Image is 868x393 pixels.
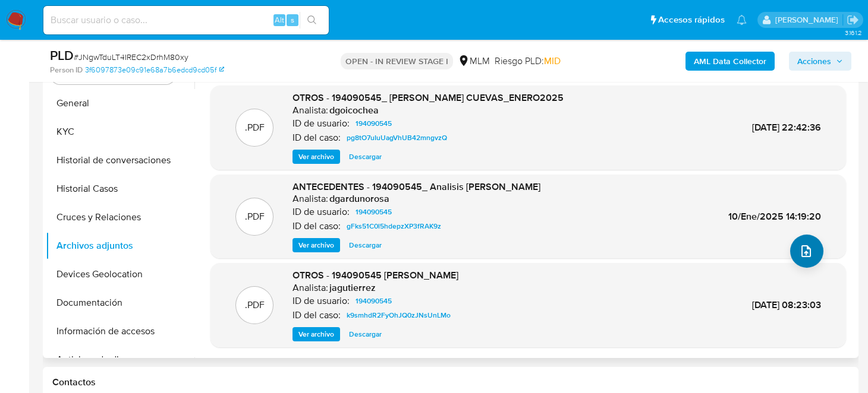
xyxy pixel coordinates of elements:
p: brenda.morenoreyes@mercadolibre.com.mx [775,14,842,26]
span: 194090545 [356,294,392,308]
a: 194090545 [351,116,397,131]
span: Descargar [349,239,382,251]
span: Descargar [349,151,382,163]
span: Ver archivo [298,328,334,340]
button: Historial Casos [46,175,194,203]
button: Descargar [343,150,388,164]
span: pg8tO7uIuUagVhUB42mngvzQ [347,131,447,145]
span: ANTECEDENTES - 194090545_ Analisis [PERSON_NAME] [293,180,540,194]
b: PLD [50,46,74,65]
b: Person ID [50,65,83,75]
button: Información de accesos [46,317,194,346]
h6: jagutierrez [329,282,376,294]
a: Notificaciones [737,15,747,25]
div: MLM [458,55,490,68]
p: ID de usuario: [293,206,350,218]
button: Archivos adjuntos [46,232,194,260]
p: ID del caso: [293,220,341,232]
span: Descargar [349,328,382,340]
input: Buscar usuario o caso... [43,12,329,28]
span: 3.161.2 [845,28,862,37]
button: Acciones [789,52,851,71]
a: 194090545 [351,294,397,308]
span: Acciones [797,52,831,71]
p: ID de usuario: [293,118,350,129]
p: Analista: [293,282,328,294]
h6: dgoicochea [329,104,379,116]
h1: Contactos [52,376,849,388]
a: Salir [847,14,859,26]
span: gFks51C0l5hdepzXP3fRAK9z [347,219,441,233]
span: [DATE] 08:23:03 [752,298,821,312]
button: AML Data Collector [685,52,775,71]
b: AML Data Collector [694,52,766,71]
p: .PDF [245,121,265,134]
button: Devices Geolocation [46,260,194,289]
span: Accesos rápidos [658,14,725,26]
button: Cruces y Relaciones [46,203,194,232]
button: Documentación [46,289,194,317]
span: MID [544,54,561,68]
button: KYC [46,118,194,146]
button: search-icon [300,12,324,28]
p: ID del caso: [293,309,341,321]
span: OTROS - 194090545 [PERSON_NAME] [293,268,458,282]
span: [DATE] 22:42:36 [752,121,821,134]
a: k9smhdR2FyOhJQ0zJNsUnLMo [342,308,455,322]
span: 10/Ene/2025 14:19:20 [728,210,821,223]
p: .PDF [245,210,265,223]
p: ID del caso: [293,132,341,144]
span: 194090545 [356,116,392,131]
button: Descargar [343,327,388,341]
span: Ver archivo [298,151,334,163]
span: 194090545 [356,205,392,219]
p: Analista: [293,104,328,116]
button: Ver archivo [293,150,340,164]
span: k9smhdR2FyOhJQ0zJNsUnLMo [347,308,451,322]
span: Ver archivo [298,239,334,251]
span: # JNgwTduLT4IREC2xDrhM80xy [74,51,188,63]
button: Ver archivo [293,238,340,252]
button: Anticipos de dinero [46,346,194,374]
button: Descargar [343,238,388,252]
a: gFks51C0l5hdepzXP3fRAK9z [342,219,446,233]
h6: dgardunorosa [329,193,389,205]
span: s [291,14,294,26]
p: OPEN - IN REVIEW STAGE I [341,53,453,69]
button: Ver archivo [293,327,340,341]
p: ID de usuario: [293,295,350,307]
p: Analista: [293,193,328,205]
span: Alt [275,14,284,26]
button: General [46,89,194,118]
p: .PDF [245,299,265,312]
span: OTROS - 194090545_ [PERSON_NAME] CUEVAS_ENERO2025 [293,91,564,104]
a: 194090545 [351,205,397,219]
a: pg8tO7uIuUagVhUB42mngvzQ [342,131,452,145]
a: 3f6097873e09c91e68a7b6edcd9cd05f [85,65,224,75]
span: Riesgo PLD: [495,55,561,68]
button: Historial de conversaciones [46,146,194,175]
button: upload-file [790,234,823,268]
